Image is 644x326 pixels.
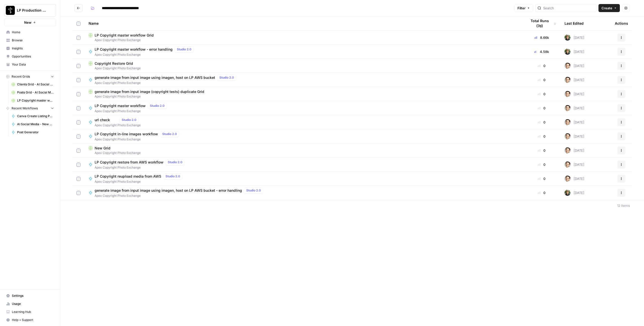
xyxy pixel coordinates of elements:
span: Apex Copyright Photo Exchange [95,52,196,57]
div: 0 [527,77,556,82]
div: Total Runs (7d) [527,16,556,30]
span: Apex Copyright Photo Exchange [95,137,181,142]
div: [DATE] [565,147,584,153]
div: [DATE] [565,49,584,55]
span: Canva Create Listing Posts (human review to pick properties) [17,114,54,118]
span: Apex Copyright Photo Exchange [95,193,265,198]
div: [DATE] [565,63,584,69]
span: Home [12,30,54,35]
span: Clients Grid - AI Social Media [17,82,54,87]
a: Settings [4,292,56,300]
a: LP Copyright master workflow Grid [9,96,56,105]
button: Recent Workflows [4,105,56,112]
a: LP Copyright reupload media from AWSStudio 2.0Apex Copyright Photo Exchange [89,173,519,184]
div: 0 [527,91,556,96]
span: LP Copyright restore from AWS workflow [95,160,164,165]
span: Insights [12,46,54,51]
span: Apex Copyright Photo Exchange [95,81,238,85]
img: j7temtklz6amjwtjn5shyeuwpeb0 [565,91,571,97]
a: Copyright Restore GridApex Copyright Photo Exchange [89,61,519,71]
img: LP Production Workloads Logo [6,6,15,15]
div: 0 [527,190,556,195]
span: LP Copyright reupload media from AWS [95,174,161,179]
div: [DATE] [565,190,584,196]
span: Studio 2.0 [177,47,191,52]
span: Apex Copyright Photo Exchange [95,123,141,127]
button: New [4,19,56,26]
span: Apex Copyright Photo Exchange [95,165,187,170]
div: [DATE] [565,91,584,97]
a: Browse [4,36,56,44]
span: LP Copyright in-line images workflow [95,132,158,137]
span: New Grid [95,146,110,151]
span: generate image from input image using imagen, host on LP AWS bucket - error handling [95,188,242,193]
img: s6gu7g536aa92dsqocx7pqvq9a9o [565,190,571,196]
a: Learning Hub [4,308,56,316]
span: Recent Grids [12,74,30,79]
span: Create [601,6,612,11]
div: 12 Items [617,203,630,208]
div: 4.58k [527,49,556,54]
a: LP Copyright restore from AWS workflowStudio 2.0Apex Copyright Photo Exchange [89,159,519,170]
span: LP Copyright master workflow - error handling [95,47,173,52]
a: Opportunities [4,52,56,60]
span: Learning Hub [12,310,54,314]
img: j7temtklz6amjwtjn5shyeuwpeb0 [565,147,571,153]
span: New [24,20,31,25]
span: LP Copyright master workflow [95,103,146,108]
button: Go back [74,4,83,12]
button: Help + Support [4,316,56,324]
a: generate image from input image (copyright tests) duplicate GridApex Copyright Photo Exchange [89,89,519,99]
div: [DATE] [565,105,584,111]
div: 0 [527,106,556,111]
span: Studio 2.0 [219,75,234,80]
span: LP Production Workloads [17,8,47,13]
img: s6gu7g536aa92dsqocx7pqvq9a9o [565,49,571,55]
button: Create [598,4,620,12]
div: [DATE] [565,133,584,139]
span: Apex Copyright Photo Exchange [95,109,169,113]
span: Studio 2.0 [122,118,136,122]
a: generate image from input image using imagen, host on LP AWS bucketStudio 2.0Apex Copyright Photo... [89,75,519,85]
span: Your Data [12,62,54,67]
span: Recent Workflows [12,106,38,111]
a: LP Copyright master workflowStudio 2.0Apex Copyright Photo Exchange [89,103,519,113]
span: Apex Copyright Photo Exchange [95,179,184,184]
div: 0 [527,134,556,139]
span: Post Generator [17,130,54,135]
div: [DATE] [565,176,584,182]
img: j7temtklz6amjwtjn5shyeuwpeb0 [565,105,571,111]
div: [DATE] [565,119,584,125]
span: Studio 2.0 [162,132,177,136]
a: LP Copyright in-line images workflowStudio 2.0Apex Copyright Photo Exchange [89,131,519,142]
a: LP Copyright master workflow GridApex Copyright Photo Exchange [89,33,519,42]
img: j7temtklz6amjwtjn5shyeuwpeb0 [565,133,571,139]
div: [DATE] [565,77,584,83]
img: j7temtklz6amjwtjn5shyeuwpeb0 [565,63,571,69]
span: Studio 2.0 [150,104,165,108]
span: Settings [12,294,54,298]
span: Posts Grid - AI Social Media [17,90,54,95]
a: Posts Grid - AI Social Media [9,88,56,96]
img: j7temtklz6amjwtjn5shyeuwpeb0 [565,77,571,83]
a: Your Data [4,60,56,69]
span: Apex Copyright Photo Exchange [89,66,519,71]
span: AI Social Media - New Account Onboarding [17,122,54,126]
span: Apex Copyright Photo Exchange [89,94,519,99]
img: j7temtklz6amjwtjn5shyeuwpeb0 [565,161,571,168]
div: [DATE] [565,35,584,41]
img: j7temtklz6amjwtjn5shyeuwpeb0 [565,119,571,125]
a: Insights [4,44,56,52]
button: Workspace: LP Production Workloads [4,4,56,17]
span: generate image from input image using imagen, host on LP AWS bucket [95,75,215,80]
a: Home [4,28,56,36]
a: Clients Grid - AI Social Media [9,80,56,88]
span: Opportunities [12,54,54,59]
span: Studio 2.0 [168,160,182,165]
a: url checkStudio 2.0Apex Copyright Photo Exchange [89,117,519,127]
a: Canva Create Listing Posts (human review to pick properties) [9,112,56,120]
span: generate image from input image (copyright tests) duplicate Grid [95,89,204,94]
div: 0 [527,162,556,167]
span: url check [95,117,117,122]
img: j7temtklz6amjwtjn5shyeuwpeb0 [565,176,571,182]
